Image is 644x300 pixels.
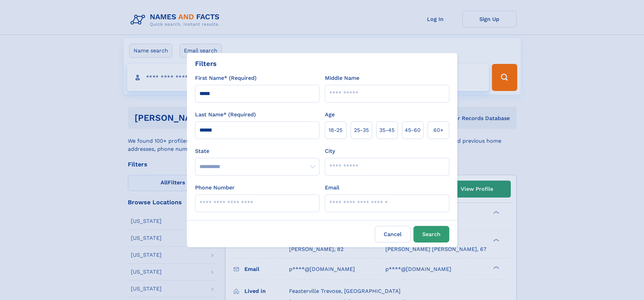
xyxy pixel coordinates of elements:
[195,59,217,69] div: Filters
[405,126,421,134] span: 45‑60
[354,126,369,134] span: 25‑35
[379,126,395,134] span: 35‑45
[375,226,411,243] label: Cancel
[325,74,359,82] label: Middle Name
[325,184,339,192] label: Email
[195,111,256,119] label: Last Name* (Required)
[413,226,449,243] button: Search
[195,184,235,192] label: Phone Number
[433,126,444,134] span: 60+
[329,126,342,134] span: 18‑25
[325,111,335,119] label: Age
[195,74,257,82] label: First Name* (Required)
[325,147,335,155] label: City
[195,147,319,155] label: State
